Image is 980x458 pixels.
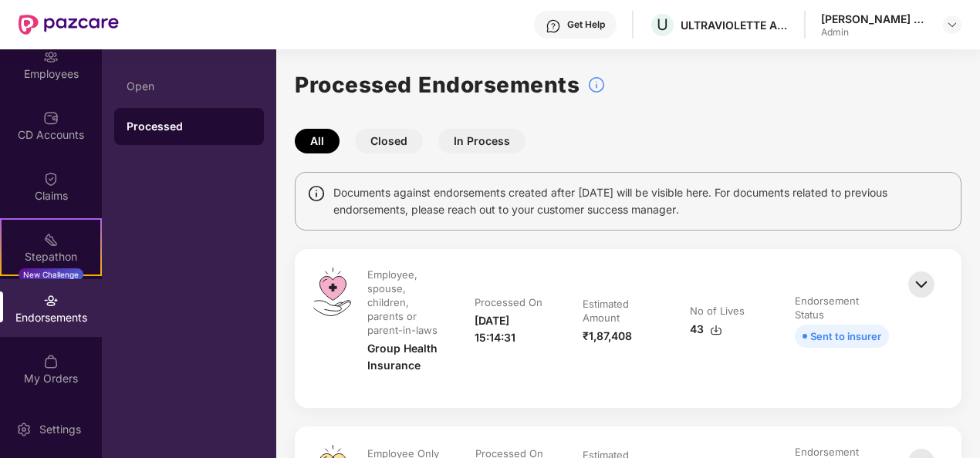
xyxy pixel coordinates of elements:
[127,80,252,93] div: Open
[690,304,745,318] div: No of Lives
[475,312,552,346] div: [DATE] 15:14:31
[367,268,441,337] div: Employee, spouse, children, parents or parent-in-laws
[127,119,252,134] div: Processed
[367,340,444,374] div: Group Health Insurance
[546,19,561,34] img: svg+xml;base64,PHN2ZyBpZD0iSGVscC0zMngzMiIgeG1sbnM9Imh0dHA6Ly93d3cudzMub3JnLzIwMDAvc3ZnIiB3aWR0aD...
[475,295,542,309] div: Processed On
[657,15,668,34] span: U
[904,268,938,301] img: svg+xml;base64,PHN2ZyBpZD0iQmFjay0zMngzMiIgeG1sbnM9Imh0dHA6Ly93d3cudzMub3JnLzIwMDAvc3ZnIiB3aWR0aD...
[43,171,59,187] img: svg+xml;base64,PHN2ZyBpZD0iQ2xhaW0iIHhtbG5zPSJodHRwOi8vd3d3LnczLm9yZy8yMDAwL3N2ZyIgd2lkdGg9IjIwIi...
[810,328,881,345] div: Sent to insurer
[587,76,606,94] img: svg+xml;base64,PHN2ZyBpZD0iSW5mb18tXzMyeDMyIiBkYXRhLW5hbWU9IkluZm8gLSAzMngzMiIgeG1sbnM9Imh0dHA6Ly...
[583,297,656,325] div: Estimated Amount
[16,422,32,437] img: svg+xml;base64,PHN2ZyBpZD0iU2V0dGluZy0yMHgyMCIgeG1sbnM9Imh0dHA6Ly93d3cudzMub3JnLzIwMDAvc3ZnIiB3aW...
[43,293,59,308] img: svg+xml;base64,PHN2ZyBpZD0iRW5kb3JzZW1lbnRzIiB4bWxucz0iaHR0cDovL3d3dy53My5vcmcvMjAwMC9zdmciIHdpZH...
[295,68,580,102] h1: Processed Endorsements
[946,19,958,31] img: svg+xml;base64,PHN2ZyBpZD0iRHJvcGRvd24tMzJ4MzIiIHhtbG5zPSJodHRwOi8vd3d3LnczLm9yZy8yMDAwL3N2ZyIgd2...
[43,354,59,369] img: svg+xml;base64,PHN2ZyBpZD0iTXlfT3JkZXJzIiBkYXRhLW5hbWU9Ik15IE9yZGVycyIgeG1sbnM9Imh0dHA6Ly93d3cudz...
[710,324,722,336] img: svg+xml;base64,PHN2ZyBpZD0iRG93bmxvYWQtMzJ4MzIiIHhtbG5zPSJodHRwOi8vd3d3LnczLm9yZy8yMDAwL3N2ZyIgd2...
[35,422,86,437] div: Settings
[2,249,100,264] div: Stepathon
[821,26,929,39] div: Admin
[583,328,632,345] div: ₹1,87,408
[295,129,340,153] button: All
[43,49,59,65] img: svg+xml;base64,PHN2ZyBpZD0iRW1wbG95ZWVzIiB4bWxucz0iaHR0cDovL3d3dy53My5vcmcvMjAwMC9zdmciIHdpZHRoPS...
[681,18,789,32] div: ULTRAVIOLETTE AUTOMOTIVE PRIVATE LIMITED
[690,321,722,338] div: 43
[438,129,525,153] button: In Process
[795,294,886,322] div: Endorsement Status
[43,110,59,126] img: svg+xml;base64,PHN2ZyBpZD0iQ0RfQWNjb3VudHMiIGRhdGEtbmFtZT0iQ0QgQWNjb3VudHMiIHhtbG5zPSJodHRwOi8vd3...
[43,232,59,248] img: svg+xml;base64,PHN2ZyB4bWxucz0iaHR0cDovL3d3dy53My5vcmcvMjAwMC9zdmciIHdpZHRoPSIyMSIgaGVpZ2h0PSIyMC...
[355,129,423,153] button: Closed
[307,184,326,203] img: svg+xml;base64,PHN2ZyBpZD0iSW5mbyIgeG1sbnM9Imh0dHA6Ly93d3cudzMub3JnLzIwMDAvc3ZnIiB3aWR0aD0iMTQiIG...
[19,268,83,281] div: New Challenge
[313,268,351,316] img: svg+xml;base64,PHN2ZyB4bWxucz0iaHR0cDovL3d3dy53My5vcmcvMjAwMC9zdmciIHdpZHRoPSI0OS4zMiIgaGVpZ2h0PS...
[19,15,119,35] img: New Pazcare Logo
[333,184,949,218] span: Documents against endorsements created after [DATE] will be visible here. For documents related t...
[567,19,605,31] div: Get Help
[821,12,929,26] div: [PERSON_NAME] E A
